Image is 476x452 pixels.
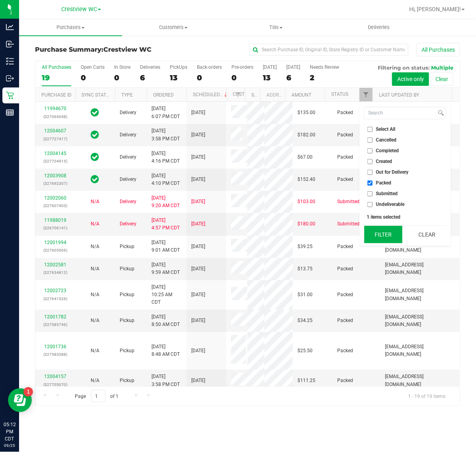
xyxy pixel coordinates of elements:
[44,195,66,201] a: 12002060
[120,220,136,228] span: Delivery
[376,148,399,153] span: Completed
[367,138,373,143] input: Cancelled
[42,73,71,82] div: 19
[170,73,187,82] div: 13
[8,388,32,412] iframe: Resource center
[44,173,66,178] a: 12003908
[152,194,180,210] span: [DATE] 9:20 AM CDT
[379,92,419,98] a: Last Updated By
[170,64,187,70] div: PickUps
[367,214,444,220] div: 1 items selected
[152,373,180,388] span: [DATE] 3:58 PM CDT
[61,6,97,13] span: Crestview WC
[44,262,66,268] a: 12002581
[337,377,353,384] span: Packed
[40,202,70,210] p: (327607403)
[40,135,70,143] p: (327727417)
[153,92,174,98] a: Ordered
[297,347,313,355] span: $25.50
[120,109,136,116] span: Delivery
[6,91,14,99] inline-svg: Retail
[91,243,99,250] button: N/A
[337,291,353,299] span: Packed
[310,73,339,82] div: 2
[337,131,353,139] span: Packed
[385,261,455,276] span: [EMAIL_ADDRESS][DOMAIN_NAME]
[120,377,134,384] span: Pickup
[197,73,222,82] div: 0
[378,64,429,71] span: Filtering on status:
[44,374,66,379] a: 12004157
[103,46,152,53] span: Crestview WC
[385,313,455,328] span: [EMAIL_ADDRESS][DOMAIN_NAME]
[114,64,130,70] div: In Store
[152,172,180,187] span: [DATE] 4:10 PM CDT
[152,343,180,358] span: [DATE] 8:48 AM CDT
[91,266,99,272] span: Not Applicable
[376,180,392,185] span: Packed
[337,176,353,183] span: Packed
[337,198,359,206] span: Submitted
[297,109,315,116] span: $135.00
[40,224,70,232] p: (326706141)
[152,150,180,165] span: [DATE] 4:16 PM CDT
[367,148,373,153] input: Completed
[367,191,373,196] input: Submitted
[376,202,405,207] span: Undeliverable
[392,72,429,86] button: Active only
[152,283,182,307] span: [DATE] 10:25 AM CDT
[120,265,134,273] span: Pickup
[331,91,348,97] a: Status
[328,19,431,36] a: Deliveries
[152,261,180,276] span: [DATE] 9:59 AM CDT
[91,377,99,384] button: N/A
[191,153,205,161] span: [DATE]
[191,243,205,250] span: [DATE]
[337,243,353,250] span: Packed
[376,159,392,164] span: Created
[91,151,99,163] span: In Sync
[376,127,396,132] span: Select All
[40,351,70,358] p: (327583388)
[263,64,277,70] div: [DATE]
[193,92,229,97] a: Scheduled
[357,24,400,31] span: Deliveries
[91,292,99,297] span: Not Applicable
[120,198,136,206] span: Delivery
[191,291,205,299] span: [DATE]
[191,198,205,206] span: [DATE]
[40,269,70,276] p: (327634812)
[367,170,373,175] input: Out for Delivery
[191,265,205,273] span: [DATE]
[152,313,180,328] span: [DATE] 8:50 AM CDT
[91,129,99,140] span: In Sync
[225,19,328,36] a: Tills
[120,131,136,139] span: Delivery
[191,347,205,355] span: [DATE]
[337,347,353,355] span: Packed
[297,317,313,324] span: $34.25
[23,387,33,397] iframe: Resource center unread badge
[120,243,134,250] span: Pickup
[260,88,285,102] th: Address
[40,381,70,388] p: (327705070)
[91,198,99,206] button: N/A
[4,421,16,442] p: 05:12 PM CDT
[249,44,408,56] input: Search Purchase ID, Original ID, State Registry ID or Customer Name...
[263,73,277,82] div: 13
[44,314,66,320] a: 12001782
[44,151,66,156] a: 12004145
[44,288,66,293] a: 12002723
[297,243,313,250] span: $39.25
[40,246,70,254] p: (327605906)
[120,347,134,355] span: Pickup
[359,88,373,101] a: Filter
[367,180,373,186] input: Packed
[40,321,70,328] p: (327585746)
[376,170,409,175] span: Out for Delivery
[4,442,16,448] p: 09/25
[120,153,136,161] span: Delivery
[385,373,455,388] span: [EMAIL_ADDRESS][DOMAIN_NAME]
[44,106,66,111] a: 11994670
